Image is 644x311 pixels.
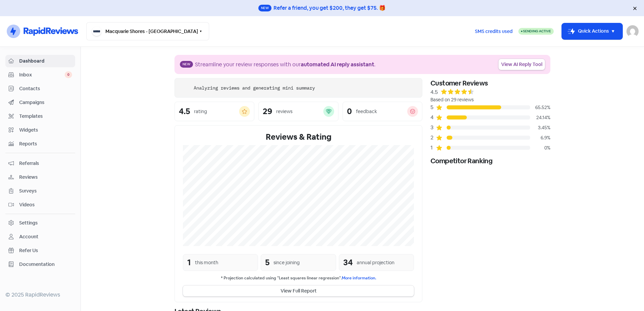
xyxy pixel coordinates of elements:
[194,108,207,115] div: rating
[187,256,191,269] div: 1
[86,22,209,40] button: Macquarie Shores - [GEOGRAPHIC_DATA]
[19,58,72,65] span: Dashboard
[183,131,414,143] div: Reviews & Rating
[273,259,300,266] div: since joining
[276,108,292,115] div: reviews
[5,69,75,81] a: Inbox 0
[19,140,72,147] span: Reports
[19,219,38,227] div: Settings
[19,174,72,181] span: Reviews
[19,233,38,240] div: Account
[19,187,72,195] span: Surveys
[430,144,436,152] div: 1
[5,157,75,170] a: Referrals
[258,5,271,11] span: New
[5,138,75,150] a: Reports
[265,256,269,269] div: 5
[19,99,72,106] span: Campaigns
[430,78,550,88] div: Customer Reviews
[562,23,622,39] button: Quick Actions
[342,275,376,281] a: More information.
[530,144,550,151] div: 0%
[5,124,75,136] a: Widgets
[430,88,438,96] div: 4.5
[19,261,72,268] span: Documentation
[357,259,394,266] div: annual projection
[179,107,190,115] div: 4.5
[195,259,218,266] div: this month
[530,114,550,121] div: 24.14%
[19,160,72,167] span: Referrals
[343,102,422,121] a: 0feedback
[518,27,554,35] a: Sending Active
[5,217,75,229] a: Settings
[19,201,72,208] span: Videos
[5,291,75,299] div: © 2025 RapidReviews
[273,4,386,12] div: Refer a friend, you get $200, they get $75. 🎁
[19,85,72,92] span: Contacts
[430,156,550,166] div: Competitor Ranking
[343,256,353,269] div: 34
[5,244,75,257] a: Refer Us
[180,61,193,68] span: New
[5,96,75,109] a: Campaigns
[475,28,513,35] span: SMS credits used
[530,104,550,111] div: 65.52%
[65,71,72,78] span: 0
[356,108,377,115] div: feedback
[5,55,75,67] a: Dashboard
[19,113,72,120] span: Templates
[174,102,254,121] a: 4.5rating
[430,134,436,142] div: 2
[5,110,75,123] a: Templates
[5,82,75,95] a: Contacts
[530,134,550,141] div: 6.9%
[195,61,376,69] div: Streamline your review responses with our .
[194,84,315,92] div: Analyzing reviews and generating mini summary
[183,285,414,297] button: View Full Report
[183,275,414,281] small: * Projection calculated using "Least squares linear regression".
[498,59,545,70] a: View AI Reply Tool
[5,171,75,183] a: Reviews
[530,124,550,131] div: 3.45%
[430,96,550,103] div: Based on 29 reviews
[430,103,436,111] div: 5
[19,127,72,134] span: Widgets
[301,61,374,68] b: automated AI reply assistant
[5,258,75,271] a: Documentation
[430,124,436,132] div: 3
[469,27,518,34] a: SMS credits used
[19,71,65,78] span: Inbox
[626,25,639,37] img: User
[258,102,338,121] a: 29reviews
[5,231,75,243] a: Account
[523,29,551,33] span: Sending Active
[263,107,272,115] div: 29
[430,113,436,122] div: 4
[5,199,75,211] a: Videos
[347,107,352,115] div: 0
[19,247,72,254] span: Refer Us
[5,185,75,197] a: Surveys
